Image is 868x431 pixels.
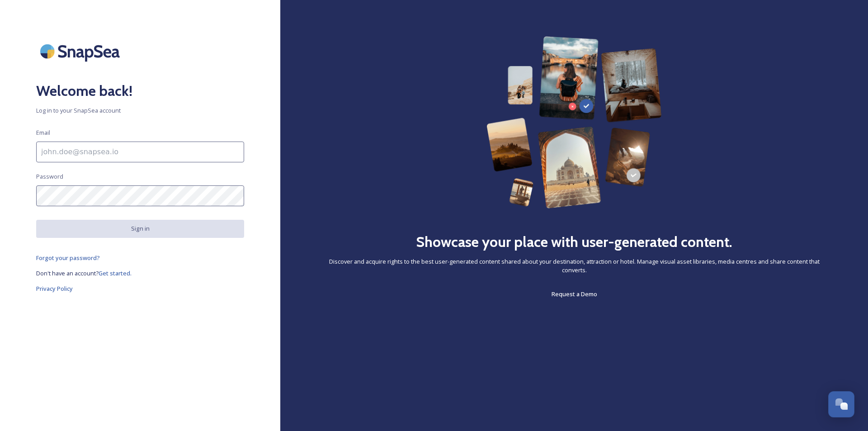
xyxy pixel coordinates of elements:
[36,106,244,115] span: Log in to your SnapSea account
[36,128,50,137] span: Email
[36,220,244,237] button: Sign in
[36,172,63,181] span: Password
[36,36,127,66] img: SnapSea Logo
[486,36,662,208] img: 63b42ca75bacad526042e722_Group%20154-p-800.png
[36,254,100,262] span: Forgot your password?
[416,231,732,253] h2: Showcase your place with user-generated content.
[36,252,244,263] a: Forgot your password?
[36,142,244,162] input: john.doe@snapsea.io
[99,269,132,277] span: Get started.
[316,257,832,275] span: Discover and acquire rights to the best user-generated content shared about your destination, att...
[36,268,244,279] a: Don't have an account?Get started.
[36,269,99,277] span: Don't have an account?
[36,283,244,294] a: Privacy Policy
[552,290,597,298] span: Request a Demo
[36,80,244,102] h2: Welcome back!
[552,289,597,299] a: Request a Demo
[36,284,73,293] span: Privacy Policy
[828,391,854,417] button: Open Chat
